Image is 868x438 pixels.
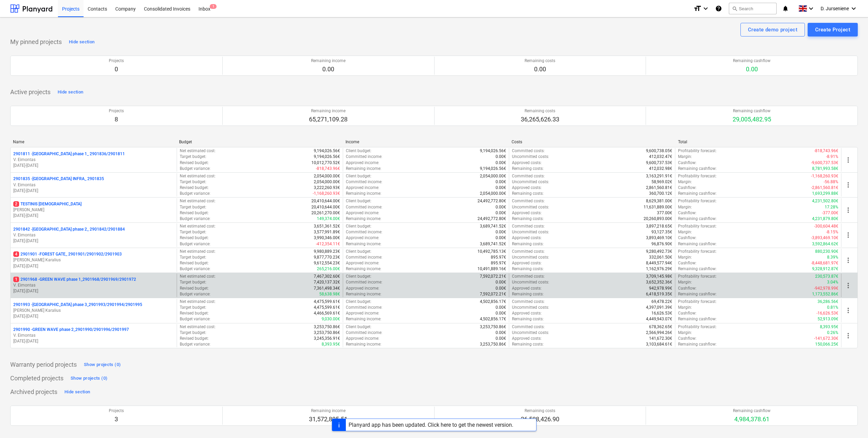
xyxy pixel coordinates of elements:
[180,286,209,291] p: Revised budget :
[56,87,85,98] button: Hide section
[346,160,379,166] p: Approved income :
[782,4,789,13] i: notifications
[678,173,717,179] p: Profitability forecast :
[314,148,340,154] p: 9,194,026.56€
[13,140,174,144] div: Name
[491,260,506,266] p: 895.97€
[496,179,506,185] p: 0.00€
[646,260,672,266] p: 8,449,577.94€
[812,166,838,172] p: 8,781,993.58€
[678,286,696,291] p: Cashflow :
[180,223,216,229] p: Net estimated cost :
[678,291,717,297] p: Remaining cashflow :
[512,274,545,279] p: Committed costs :
[678,235,696,241] p: Cashflow :
[496,185,506,191] p: 0.00€
[346,179,382,185] p: Committed income :
[346,291,381,297] p: Remaining income :
[512,179,549,185] p: Uncommitted costs :
[678,279,692,285] p: Margin :
[13,176,104,182] p: 2901835 - [GEOGRAPHIC_DATA] INFRA_ 2901835
[811,185,838,191] p: -2,861,560.81€
[512,223,545,229] p: Committed costs :
[346,154,382,160] p: Committed income :
[811,235,838,241] p: -3,893,469.10€
[512,166,544,172] p: Remaining costs :
[678,254,692,260] p: Margin :
[512,254,549,260] p: Uncommitted costs :
[13,227,174,244] div: 2901842 -[GEOGRAPHIC_DATA] phase 2_ 2901842/2901884V. Eimontas[DATE]-[DATE]
[317,266,340,272] p: 265,216.00€
[812,266,838,272] p: 9,328,912.87€
[651,179,672,185] p: 58,969.02€
[477,249,506,254] p: 10,492,785.13€
[815,249,838,254] p: 880,230.90€
[808,23,858,36] button: Create Project
[311,204,340,210] p: 20,410,644.00€
[13,277,174,294] div: 12901968 -GREEN WAVE phase 1_2901968/2901969/2901972V. Eimontas[DATE]-[DATE]
[822,210,838,216] p: -377.00€
[13,338,174,344] p: [DATE] - [DATE]
[678,210,696,216] p: Cashflow :
[512,235,542,241] p: Approved costs :
[646,148,672,154] p: 9,600,738.05€
[109,58,124,64] p: Projects
[512,249,545,254] p: Committed costs :
[180,160,209,166] p: Revised budget :
[678,166,717,172] p: Remaining cashflow :
[811,160,838,166] p: -9,600,737.53€
[13,327,129,333] p: 2901990 - GREEN WAVE phase 2_2901990/2901996/2901997
[346,173,371,179] p: Client budget :
[512,185,542,191] p: Approved costs :
[346,166,381,172] p: Remaining income :
[496,154,506,160] p: 0.00€
[314,260,340,266] p: 9,612,554.23€
[319,291,340,297] p: 58,638.98€
[13,157,174,163] p: V. Eimontas
[678,185,696,191] p: Cashflow :
[13,207,174,213] p: [PERSON_NAME]
[678,241,717,247] p: Remaining cashflow :
[64,388,90,396] div: Hide section
[512,266,544,272] p: Remaining costs :
[512,148,545,154] p: Committed costs :
[13,201,19,207] span: 2
[646,185,672,191] p: 2,861,560.81€
[525,58,555,64] p: Remaining costs
[811,260,838,266] p: -8,448,681.97€
[314,223,340,229] p: 3,651,361.52€
[13,251,122,257] p: 2901901 - FOREST GATE_ 2901901/2901902/2901903
[496,279,506,285] p: 0.00€
[13,232,174,238] p: V. Eimontas
[346,241,381,247] p: Remaining income :
[314,305,340,310] p: 4,475,599.61€
[512,210,542,216] p: Approved costs :
[812,216,838,222] p: 4,231,879.80€
[834,405,868,438] iframe: Chat Widget
[314,279,340,285] p: 7,420,137.32€
[678,274,717,279] p: Profitability forecast :
[512,286,542,291] p: Approved costs :
[651,241,672,247] p: 96,876.90€
[733,115,771,123] p: 29,005,482.95
[179,140,340,144] div: Budget
[13,302,174,319] div: 2901993 -[GEOGRAPHIC_DATA] phase 3_2901993/2901994/2901995[PERSON_NAME] Karalius[DATE]-[DATE]
[480,299,506,305] p: 4,502,856.17€
[512,191,544,196] p: Remaining costs :
[314,299,340,305] p: 4,475,599.61€
[512,291,544,297] p: Remaining costs :
[346,274,371,279] p: Client budget :
[180,305,206,310] p: Target budget :
[13,327,174,344] div: 2901990 -GREEN WAVE phase 2_2901990/2901996/2901997V. Eimontas[DATE]-[DATE]
[646,173,672,179] p: 3,163,291.91€
[826,229,838,235] p: -8.15%
[180,148,216,154] p: Net estimated cost :
[180,229,206,235] p: Target budget :
[729,3,777,14] button: Search
[13,201,174,219] div: 2TESTINIS [DEMOGRAPHIC_DATA][PERSON_NAME][DATE]-[DATE]
[496,204,506,210] p: 0.00€
[314,254,340,260] p: 9,877,770.23€
[477,198,506,204] p: 24,492,772.80€
[13,288,174,294] p: [DATE] - [DATE]
[814,286,838,291] p: -942,978.99€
